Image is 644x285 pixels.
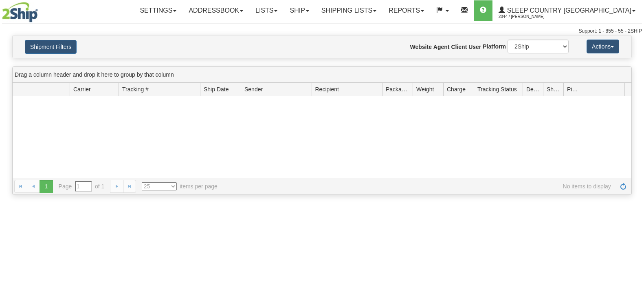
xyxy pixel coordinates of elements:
a: Ship [284,0,315,21]
a: Refresh [617,180,630,193]
label: Website [410,43,432,51]
span: Sender [244,85,263,93]
span: Shipment Issues [547,85,560,93]
span: No items to display [229,182,611,190]
label: User [468,43,481,51]
a: Shipping lists [315,0,382,21]
label: Platform [483,42,506,51]
a: Lists [249,0,284,21]
div: grid grouping header [13,67,631,83]
span: Carrier [73,85,91,93]
span: Packages [386,85,409,93]
span: 1 [40,180,53,193]
span: items per page [142,182,218,190]
span: Page of 1 [59,181,105,192]
label: Agent [433,43,450,51]
a: Addressbook [182,0,249,21]
span: Pickup Status [567,85,580,93]
span: Tracking Status [477,85,517,93]
a: Settings [134,0,182,21]
a: Sleep Country [GEOGRAPHIC_DATA] 2044 / [PERSON_NAME] [492,0,642,21]
label: Client [451,43,467,51]
span: Weight [416,85,434,93]
a: Reports [382,0,430,21]
span: Tracking # [122,85,149,93]
span: Delivery Status [526,85,540,93]
button: Shipment Filters [25,40,77,54]
span: Ship Date [204,85,229,93]
span: Sleep Country [GEOGRAPHIC_DATA] [505,7,631,14]
img: logo2044.jpg [2,2,38,22]
span: Recipient [315,85,339,93]
div: Support: 1 - 855 - 55 - 2SHIP [2,28,642,35]
span: Charge [447,85,466,93]
button: Actions [587,40,619,53]
span: 2044 / [PERSON_NAME] [499,13,560,21]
